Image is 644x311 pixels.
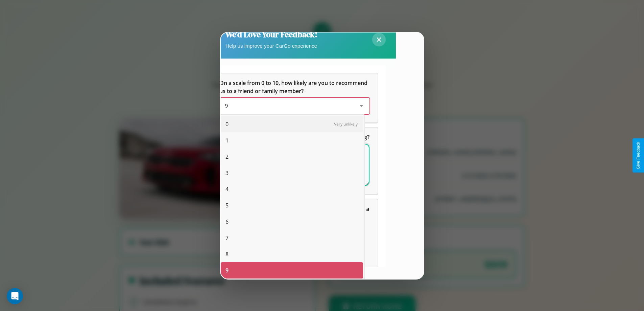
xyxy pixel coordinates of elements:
div: On a scale from 0 to 10, how likely are you to recommend us to a friend or family member? [219,98,369,114]
span: 4 [225,185,229,193]
div: 7 [221,230,363,246]
span: On a scale from 0 to 10, how likely are you to recommend us to a friend or family member? [219,79,369,95]
p: Help us improve your CarGo experience [225,41,317,50]
span: 8 [225,250,229,258]
span: 6 [225,218,229,226]
span: What can we do to make your experience more satisfying? [219,133,369,141]
div: 3 [221,165,363,181]
span: 5 [225,201,229,209]
div: 10 [221,279,363,295]
span: 9 [225,266,229,274]
div: Open Intercom Messenger [7,288,23,304]
div: On a scale from 0 to 10, how likely are you to recommend us to a friend or family member? [211,73,378,122]
div: 8 [221,246,363,262]
div: 5 [221,197,363,214]
span: 2 [225,153,229,161]
span: 0 [225,120,229,128]
span: 1 [225,136,229,145]
div: 6 [221,214,363,230]
div: 4 [221,181,363,197]
div: Give Feedback [636,142,641,169]
span: 7 [225,234,229,242]
div: 9 [221,262,363,279]
span: Very unlikely [334,121,358,127]
div: 0 [221,116,363,132]
div: 2 [221,149,363,165]
span: 3 [225,169,229,177]
span: Which of the following features do you value the most in a vehicle? [219,205,371,221]
h2: We'd Love Your Feedback! [225,29,317,40]
h5: On a scale from 0 to 10, how likely are you to recommend us to a friend or family member? [219,79,369,95]
span: 9 [225,102,228,110]
div: 1 [221,132,363,149]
